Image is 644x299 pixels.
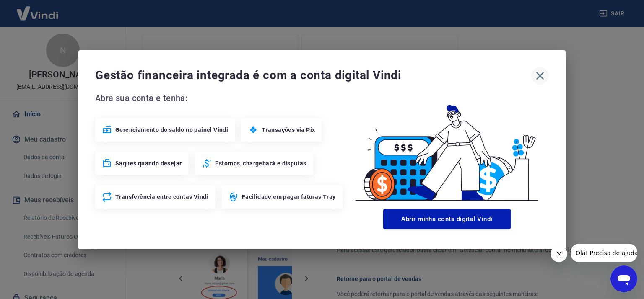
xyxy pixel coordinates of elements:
button: Abrir minha conta digital Vindi [383,209,511,229]
img: Good Billing [345,91,549,206]
span: Facilidade em pagar faturas Tray [242,193,336,201]
iframe: Botão para abrir a janela de mensagens [610,265,637,292]
span: Abra sua conta e tenha: [95,91,345,105]
span: Transações via Pix [262,126,315,134]
span: Olá! Precisa de ajuda? [5,6,70,13]
iframe: Mensagem da empresa [571,244,637,262]
span: Transferência entre contas Vindi [115,193,208,201]
span: Saques quando desejar [115,159,182,168]
span: Estornos, chargeback e disputas [215,159,306,168]
span: Gestão financeira integrada é com a conta digital Vindi [95,67,531,84]
iframe: Fechar mensagem [551,245,567,262]
span: Gerenciamento do saldo no painel Vindi [115,126,228,134]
